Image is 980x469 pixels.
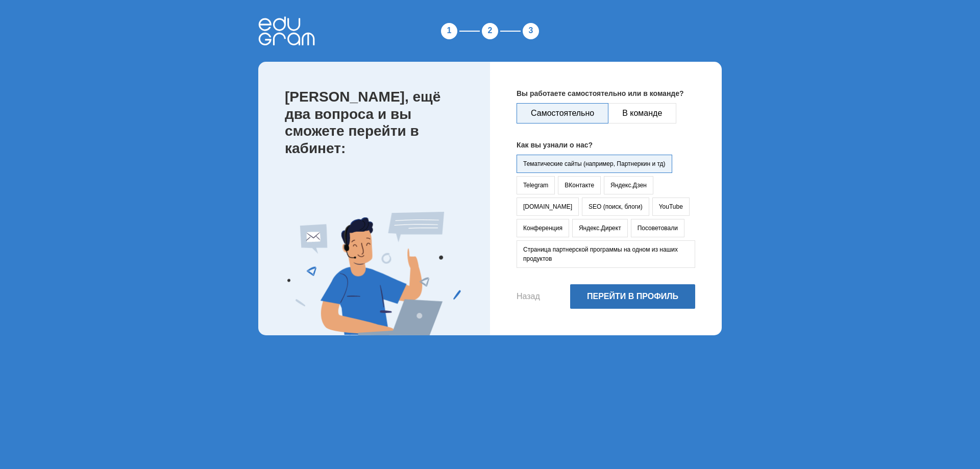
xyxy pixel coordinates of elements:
[517,176,555,194] button: Telegram
[631,219,684,237] button: Посоветовали
[517,88,695,99] p: Вы работаете самостоятельно или в команде?
[604,176,653,194] button: Яндекс.Дзен
[480,21,500,41] div: 2
[608,103,676,124] button: В команде
[517,140,695,151] p: Как вы узнали о нас?
[285,88,470,157] p: [PERSON_NAME], ещё два вопроса и вы сможете перейти в кабинет:
[582,198,649,216] button: SEO (поиск, блоги)
[439,21,459,41] div: 1
[521,21,541,41] div: 3
[517,155,672,173] button: Тематические сайты (например, Партнеркин и тд)
[517,240,695,268] button: Страница партнерской программы на одном из наших продуктов
[652,198,690,216] button: YouTube
[558,176,601,194] button: ВКонтакте
[517,198,579,216] button: [DOMAIN_NAME]
[572,219,628,237] button: Яндекс.Директ
[517,103,608,124] button: Самостоятельно
[287,212,461,335] img: Expert Image
[570,284,695,309] button: Перейти в профиль
[517,219,569,237] button: Конференция
[517,292,540,301] button: Назад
